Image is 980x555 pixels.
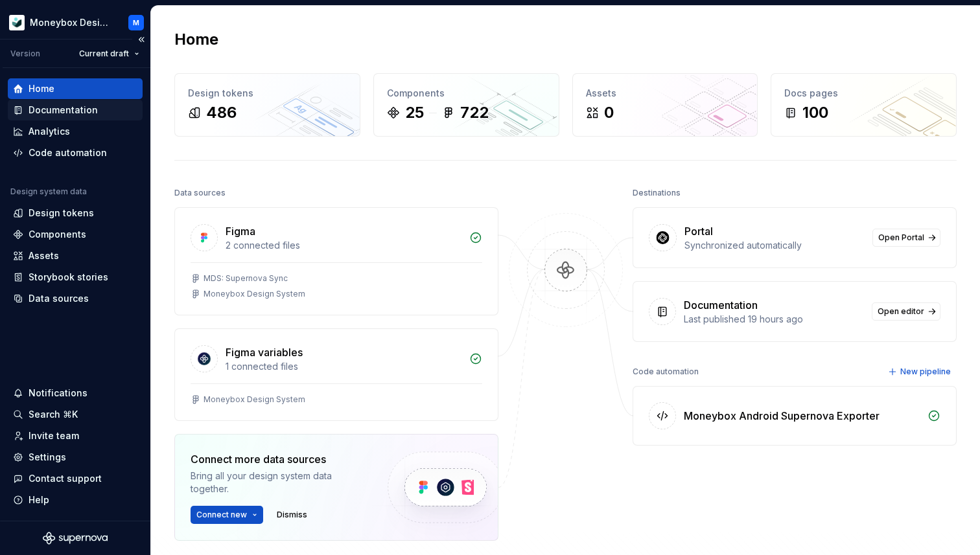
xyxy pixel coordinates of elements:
[29,451,66,464] div: Settings
[29,125,70,138] div: Analytics
[29,387,87,400] div: Notifications
[872,229,940,247] a: Open Portal
[633,363,699,381] div: Code automation
[79,49,129,59] span: Current draft
[684,239,865,252] div: Synchronized automatically
[405,102,424,123] div: 25
[8,383,143,403] button: Notifications
[784,87,943,100] div: Docs pages
[684,408,880,424] div: Moneybox Android Supernova Exporter
[196,510,247,520] span: Connect new
[73,45,145,63] button: Current draft
[633,184,681,202] div: Destinations
[43,532,108,545] svg: Supernova Logo
[872,302,940,321] a: Open editor
[10,187,87,197] div: Design system data
[174,73,360,137] a: Design tokens486
[174,184,226,202] div: Data sources
[174,29,218,50] h2: Home
[29,271,108,284] div: Storybook stories
[191,451,366,467] div: Connect more data sources
[29,493,49,506] div: Help
[29,292,89,305] div: Data sources
[8,490,143,510] button: Help
[586,87,745,100] div: Assets
[8,203,143,223] a: Design tokens
[29,472,102,485] div: Contact support
[29,228,86,241] div: Components
[30,16,113,29] div: Moneybox Design System
[29,408,78,421] div: Search ⌘K
[771,73,957,137] a: Docs pages100
[802,102,828,123] div: 100
[226,360,461,373] div: 1 connected files
[29,207,94,220] div: Design tokens
[174,207,498,315] a: Figma2 connected filesMDS: Supernova SyncMoneybox Design System
[878,306,924,317] span: Open editor
[191,506,263,524] button: Connect new
[29,82,54,95] div: Home
[204,289,305,299] div: Moneybox Design System
[226,345,303,360] div: Figma variables
[8,78,143,99] a: Home
[3,8,148,36] button: Moneybox Design SystemM
[132,30,150,49] button: Collapse sidebar
[8,121,143,142] a: Analytics
[133,17,139,28] div: M
[206,102,237,123] div: 486
[8,425,143,446] a: Invite team
[8,447,143,468] a: Settings
[373,73,559,137] a: Components25722
[10,49,40,59] div: Version
[174,328,498,421] a: Figma variables1 connected filesMoneybox Design System
[8,267,143,288] a: Storybook stories
[271,506,313,524] button: Dismiss
[204,394,305,405] div: Moneybox Design System
[387,87,546,100] div: Components
[29,146,107,159] div: Code automation
[8,100,143,120] a: Documentation
[226,223,255,239] div: Figma
[191,470,366,495] div: Bring all your design system data together.
[572,73,758,137] a: Assets0
[277,510,307,520] span: Dismiss
[604,102,614,123] div: 0
[884,363,957,381] button: New pipeline
[8,468,143,489] button: Contact support
[684,223,713,239] div: Portal
[8,224,143,245] a: Components
[9,15,25,30] img: 9de6ca4a-8ec4-4eed-b9a2-3d312393a40a.png
[204,273,288,284] div: MDS: Supernova Sync
[8,245,143,266] a: Assets
[878,232,924,243] span: Open Portal
[29,249,59,262] div: Assets
[226,239,461,252] div: 2 connected files
[684,313,864,326] div: Last published 19 hours ago
[188,87,347,100] div: Design tokens
[460,102,489,123] div: 722
[900,367,951,377] span: New pipeline
[29,104,98,117] div: Documentation
[8,142,143,163] a: Code automation
[8,404,143,425] button: Search ⌘K
[8,288,143,309] a: Data sources
[29,429,79,442] div: Invite team
[684,297,758,313] div: Documentation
